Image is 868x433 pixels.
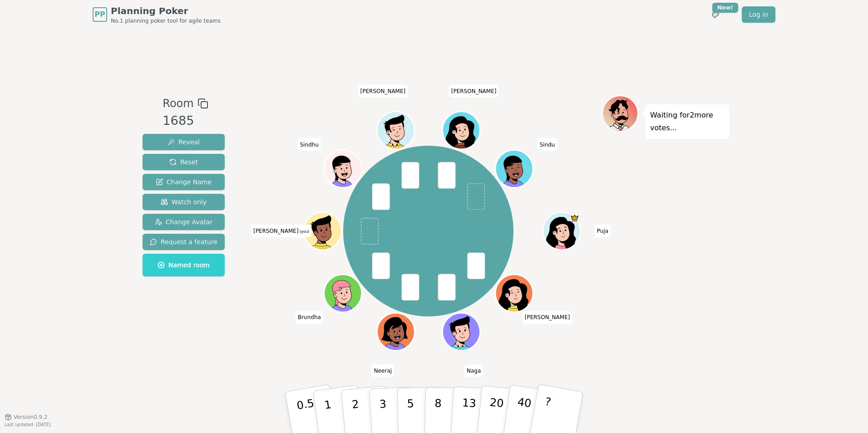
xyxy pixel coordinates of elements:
span: Click to change your name [449,85,499,98]
span: Watch only [161,197,207,207]
span: Puja is the host [570,213,579,223]
button: Change Name [143,174,225,190]
button: New! [707,6,724,23]
a: Log in [742,6,775,23]
span: No.1 planning poker tool for agile teams [111,17,221,25]
button: Change Avatar [143,214,225,230]
span: Request a feature [150,237,217,246]
span: Reveal [168,138,200,147]
button: Request a feature [143,234,225,250]
button: Watch only [143,194,225,210]
span: Click to change your name [358,85,408,98]
span: Click to change your name [523,311,572,324]
span: Click to change your name [296,311,323,324]
button: Version0.9.2 [5,413,48,421]
p: Waiting for 2 more votes... [650,109,725,134]
button: Named room [143,254,225,276]
span: PP [94,9,105,20]
span: Last updated: [DATE] [5,422,51,427]
span: Click to change your name [538,138,557,151]
span: Change Name [156,177,212,187]
button: Reset [143,154,225,170]
div: 1685 [163,112,208,130]
span: Click to change your name [464,364,483,377]
span: Room [163,95,193,112]
span: Version 0.9.2 [14,413,48,421]
span: Planning Poker [111,5,221,17]
span: (you) [299,230,310,234]
button: Click to change your avatar [305,213,340,249]
span: Change Avatar [155,217,213,226]
div: New! [712,3,738,13]
span: Reset [169,157,198,167]
span: Click to change your name [372,364,394,377]
span: Click to change your name [298,138,321,151]
button: Reveal [143,134,225,150]
span: Click to change your name [595,225,611,237]
a: PPPlanning PokerNo.1 planning poker tool for agile teams [93,5,221,25]
span: Named room [158,261,210,270]
span: Click to change your name [251,225,311,237]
